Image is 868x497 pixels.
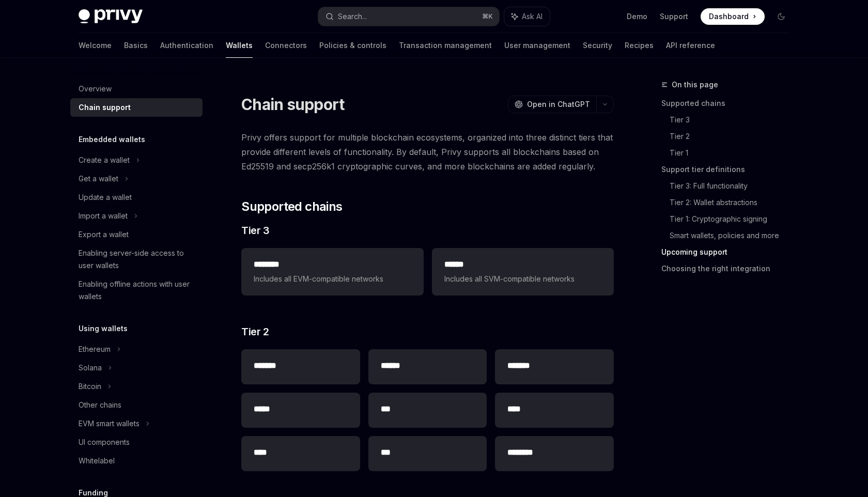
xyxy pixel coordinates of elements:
[70,433,203,452] a: UI components
[319,33,386,58] a: Policies & controls
[661,161,798,178] a: Support tier definitions
[522,11,542,22] span: Ask AI
[399,33,492,58] a: Transaction management
[79,83,112,95] div: Overview
[701,8,765,25] a: Dashboard
[241,198,342,215] span: Supported chains
[432,248,614,296] a: **** *Includes all SVM-compatible networks
[625,33,654,58] a: Recipes
[226,33,253,58] a: Wallets
[254,273,411,285] span: Includes all EVM-compatible networks
[670,128,798,145] a: Tier 2
[627,11,647,22] a: Demo
[508,96,596,113] button: Open in ChatGPT
[70,275,203,306] a: Enabling offline actions with user wallets
[70,188,203,207] a: Update a wallet
[670,112,798,128] a: Tier 3
[670,211,798,227] a: Tier 1: Cryptographic signing
[70,225,203,244] a: Export a wallet
[444,273,601,285] span: Includes all SVM-compatible networks
[79,380,101,393] div: Bitcoin
[79,33,112,58] a: Welcome
[666,33,715,58] a: API reference
[241,95,344,114] h1: Chain support
[70,396,203,414] a: Other chains
[70,244,203,275] a: Enabling server-side access to user wallets
[79,210,128,222] div: Import a wallet
[661,260,798,277] a: Choosing the right integration
[583,33,612,58] a: Security
[241,223,269,238] span: Tier 3
[79,247,196,272] div: Enabling server-side access to user wallets
[79,191,132,204] div: Update a wallet
[70,80,203,98] a: Overview
[661,244,798,260] a: Upcoming support
[660,11,688,22] a: Support
[672,79,718,91] span: On this page
[79,362,102,374] div: Solana
[160,33,213,58] a: Authentication
[265,33,307,58] a: Connectors
[79,173,118,185] div: Get a wallet
[773,8,789,25] button: Toggle dark mode
[79,101,131,114] div: Chain support
[670,227,798,244] a: Smart wallets, policies and more
[241,130,614,174] span: Privy offers support for multiple blockchain ecosystems, organized into three distinct tiers that...
[709,11,749,22] span: Dashboard
[79,436,130,448] div: UI components
[79,133,145,146] h5: Embedded wallets
[79,455,115,467] div: Whitelabel
[79,9,143,24] img: dark logo
[670,194,798,211] a: Tier 2: Wallet abstractions
[124,33,148,58] a: Basics
[670,145,798,161] a: Tier 1
[79,417,139,430] div: EVM smart wallets
[70,98,203,117] a: Chain support
[79,399,121,411] div: Other chains
[661,95,798,112] a: Supported chains
[79,322,128,335] h5: Using wallets
[504,33,570,58] a: User management
[670,178,798,194] a: Tier 3: Full functionality
[79,228,129,241] div: Export a wallet
[482,12,493,21] span: ⌘ K
[79,278,196,303] div: Enabling offline actions with user wallets
[338,10,367,23] div: Search...
[79,343,111,355] div: Ethereum
[79,154,130,166] div: Create a wallet
[318,7,499,26] button: Search...⌘K
[504,7,550,26] button: Ask AI
[241,248,423,296] a: **** ***Includes all EVM-compatible networks
[527,99,590,110] span: Open in ChatGPT
[241,324,269,339] span: Tier 2
[70,452,203,470] a: Whitelabel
